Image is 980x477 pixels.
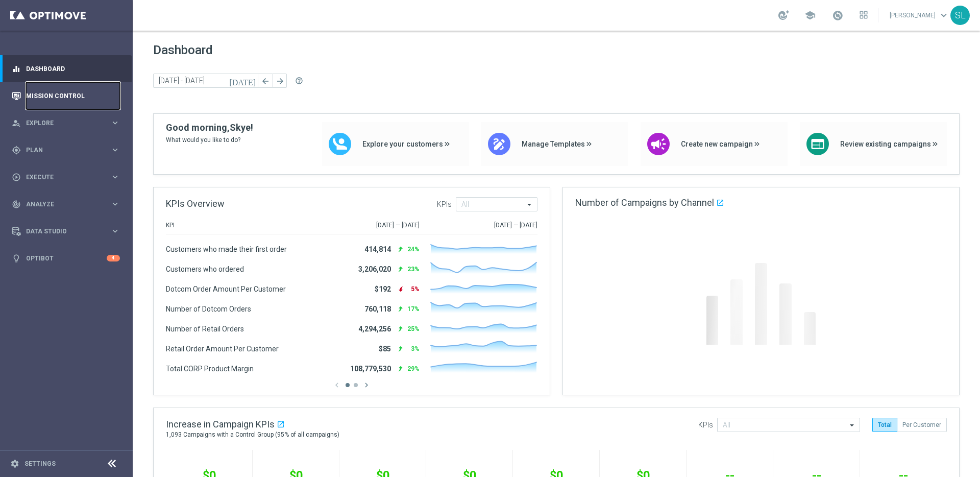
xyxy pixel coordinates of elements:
[11,200,120,208] button: track_changes Analyze keyboard_arrow_right
[26,120,110,126] span: Explore
[26,55,120,82] a: Dashboard
[11,173,120,181] button: play_circle_outline Execute keyboard_arrow_right
[110,118,120,128] i: keyboard_arrow_right
[26,201,110,207] span: Analyze
[26,228,110,234] span: Data Studio
[12,173,21,182] i: play_circle_outline
[12,173,110,182] div: Execute
[110,226,120,236] i: keyboard_arrow_right
[11,146,120,154] button: gps_fixed Plan keyboard_arrow_right
[110,145,120,155] i: keyboard_arrow_right
[26,147,110,153] span: Plan
[12,55,120,82] div: Dashboard
[12,254,21,263] i: lightbulb
[11,119,120,127] button: person_search Explore keyboard_arrow_right
[12,118,21,128] i: person_search
[12,118,110,128] div: Explore
[12,64,21,74] i: equalizer
[950,6,970,25] div: SL
[26,82,120,109] a: Mission Control
[26,174,110,180] span: Execute
[12,227,110,236] div: Data Studio
[938,10,949,21] span: keyboard_arrow_down
[11,227,120,235] button: Data Studio keyboard_arrow_right
[11,65,120,73] button: equalizer Dashboard
[12,245,120,272] div: Optibot
[11,92,120,100] button: Mission Control
[12,200,110,209] div: Analyze
[889,8,950,23] a: [PERSON_NAME]keyboard_arrow_down
[11,254,120,263] button: lightbulb Optibot 4
[107,255,120,261] div: 4
[10,459,19,468] i: settings
[26,245,107,272] a: Optibot
[24,461,56,467] a: Settings
[12,146,110,155] div: Plan
[804,10,816,21] span: school
[12,200,21,209] i: track_changes
[12,82,120,109] div: Mission Control
[110,172,120,182] i: keyboard_arrow_right
[110,199,120,209] i: keyboard_arrow_right
[12,146,21,155] i: gps_fixed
